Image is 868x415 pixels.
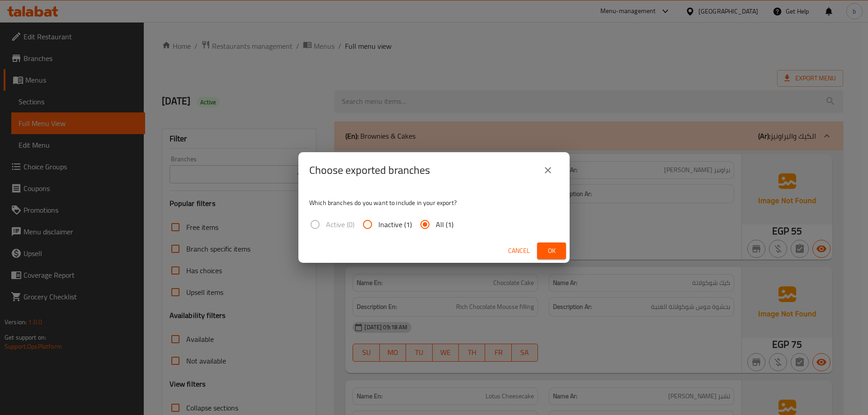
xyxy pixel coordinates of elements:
h2: Choose exported branches [309,163,430,177]
span: Active (0) [326,219,354,230]
p: Which branches do you want to include in your export? [309,198,559,207]
span: Ok [544,245,559,256]
span: Inactive (1) [378,219,412,230]
button: Ok [537,242,566,259]
button: Cancel [505,242,533,259]
span: Cancel [508,245,530,256]
button: close [537,159,559,181]
span: All (1) [436,219,453,230]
